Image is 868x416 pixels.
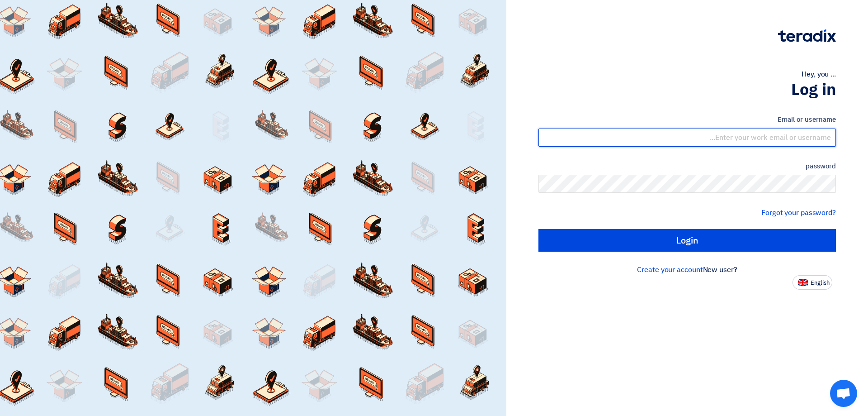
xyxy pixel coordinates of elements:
[811,278,830,287] font: English
[806,161,836,171] font: password
[778,115,836,124] font: Email or username
[798,279,808,286] img: en-US.png
[538,129,836,147] input: Enter your work email or username...
[802,69,836,80] font: Hey, you ...
[538,229,836,252] input: Login
[793,275,832,290] button: English
[637,264,703,275] a: Create your account
[778,29,836,42] img: Teradix logo
[830,380,857,407] a: Open chat
[761,207,836,218] a: Forgot your password?
[791,77,836,102] font: Log in
[703,264,737,275] font: New user?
